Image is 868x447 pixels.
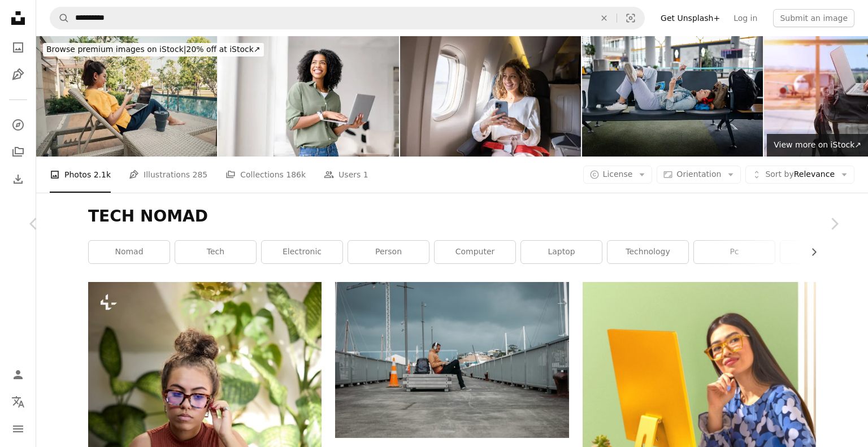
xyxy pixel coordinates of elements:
span: View more on iStock ↗ [774,140,861,149]
span: License [603,170,633,179]
a: tech [175,241,256,263]
img: Radiant African-American woman casually handles laptop [218,36,399,157]
a: Collections [7,141,29,163]
img: Young Woman waiting for delayed flight and reading digital book on chairs [582,36,763,157]
span: 20% off at iStock ↗ [46,45,261,54]
a: grey [780,241,861,263]
a: nomad [89,241,170,263]
span: 1 [363,168,368,181]
h1: TECH NOMAD [88,206,816,227]
a: Log in [727,9,764,27]
a: Get Unsplash+ [654,9,727,27]
span: Orientation [676,170,721,179]
span: Sort by [765,170,793,179]
a: pc [694,241,775,263]
a: Collections 186k [225,157,306,193]
a: Explore [7,114,29,136]
button: Submit an image [773,9,854,27]
a: Illustrations 285 [129,157,207,193]
a: Photos [7,36,29,59]
a: Users 1 [324,157,368,193]
a: person [348,241,429,263]
button: Menu [7,418,29,440]
a: Illustrations [7,63,29,86]
span: 285 [193,168,208,181]
a: person sitting on bench wearing headphones [335,354,568,364]
img: person sitting on bench wearing headphones [335,282,568,437]
button: License [583,166,653,184]
button: Language [7,390,29,413]
button: Clear [592,7,617,29]
button: Sort byRelevance [745,166,854,184]
img: Young woman working on her computer on vacation near pool. [36,36,217,157]
a: laptop [521,241,602,263]
button: Orientation [657,166,741,184]
a: Log in / Sign up [7,363,29,386]
button: Visual search [617,7,644,29]
a: Next [800,170,868,278]
img: Female traveler using her cell phone in an airplane [400,36,581,157]
span: Browse premium images on iStock | [46,45,186,54]
span: Relevance [765,169,835,180]
button: Search Unsplash [50,7,70,29]
a: View more on iStock↗ [767,134,868,157]
span: 186k [286,168,306,181]
a: Download History [7,168,29,190]
a: technology [607,241,688,263]
a: electronic [262,241,342,263]
form: Find visuals sitewide [50,7,645,29]
a: Browse premium images on iStock|20% off at iStock↗ [36,36,271,63]
a: computer [435,241,515,263]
